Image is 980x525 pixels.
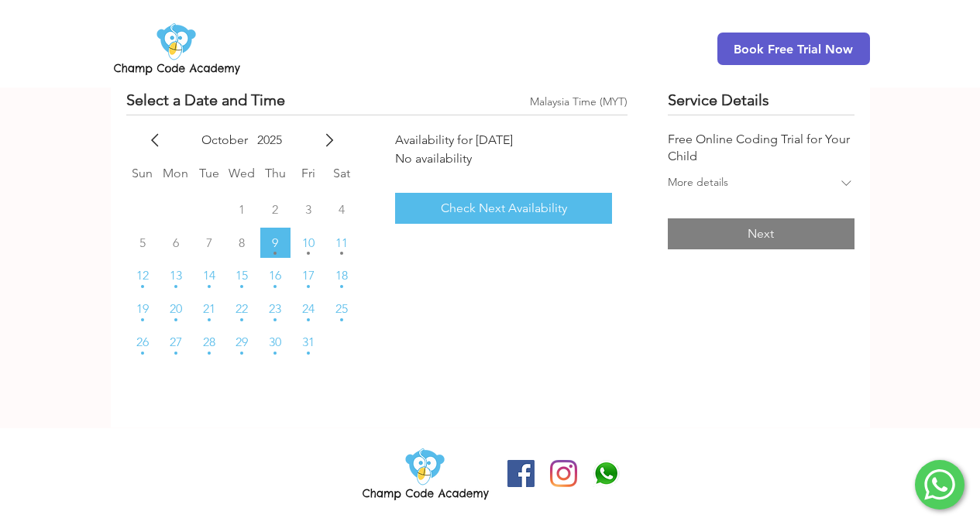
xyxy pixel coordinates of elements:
div: Available Spots [141,285,144,288]
div: Available Spots [240,352,243,355]
button: Thursday, October 23rd, 2025 [260,294,291,324]
a: Book Free Trial Now [717,33,870,65]
div: Available Spots [307,352,310,355]
ul: Social Bar [507,460,620,487]
button: Saturday, October 11th, 2025 [327,228,357,258]
div: Available Spots [273,285,277,288]
div: Available Spots [307,318,310,321]
button: Tuesday, October 14th, 2025 [194,261,224,291]
span: 27 [170,336,182,348]
span: 18 [335,269,348,282]
th: Saturday [327,149,357,194]
button: Friday, October 10th, 2025 [294,228,324,258]
span: 20 [170,303,182,315]
button: Wednesday, October 29th, 2025 [227,328,257,358]
h2: Service Details [668,89,854,111]
span: 26 [136,336,149,348]
div: Available Spots [340,318,343,321]
button: Thursday, October 30th, 2025 [260,328,291,358]
span: 24 [302,303,315,315]
span: 30 [269,336,281,348]
div: Available Spots [340,252,343,255]
span: 2025 [253,132,287,149]
div: Available Spots [141,352,144,355]
span: 16 [269,269,281,282]
span: 11 [335,237,348,249]
div: Available Spots [208,318,211,321]
span: Free Online Coding Trial for Your Child [668,131,854,166]
th: Thursday [260,149,291,194]
h3: More details [668,175,728,190]
div: Available Spots [273,352,277,355]
span: 14 [203,269,215,282]
button: Thursday, October 16th, 2025 [260,261,291,291]
span: Book Free Trial Now [734,42,853,57]
span: 31 [302,336,315,348]
div: Available Spots [208,352,211,355]
span: 21 [203,303,215,315]
span: 12 [136,269,149,282]
div: Available Spots [141,318,144,321]
span: 10 [302,237,315,249]
span: 13 [170,269,182,282]
div: Available Spots [174,285,177,288]
div: Available Spots [273,252,277,255]
button: next month [320,131,339,149]
button: Wednesday, October 15th, 2025 [227,261,257,291]
span: 23 [269,303,281,315]
img: Champ Code Academy WhatsApp [593,460,620,487]
img: Champ Code Academy Logo PNG.png [359,444,492,504]
button: Sunday, October 12th, 2025 [128,261,158,291]
th: Wednesday [227,149,257,194]
span: October [197,132,253,149]
button: previous month [146,131,164,149]
span: 22 [236,303,248,315]
button: Today, Thursday, October 9th, 2025, selected [260,228,291,258]
th: Sunday [128,149,158,194]
th: Monday [160,149,191,194]
div: Available Spots [307,252,310,255]
div: Available Spots [340,285,343,288]
div: Available Spots [174,352,177,355]
span: 15 [236,269,248,282]
div: Available Spots [208,285,211,288]
span: Time zone: Malaysia Time (MYT) [530,91,628,115]
button: Saturday, October 18th, 2025 [327,261,357,291]
button: Tuesday, October 21st, 2025 [194,294,224,324]
button: Monday, October 20th, 2025 [160,294,191,324]
button: More details [668,166,854,202]
th: Friday [294,149,324,194]
p: No availability [395,149,628,168]
div: Available Spots [273,318,277,321]
span: 17 [302,269,315,282]
button: Monday, October 13th, 2025 [160,261,191,291]
span: 9 [272,237,278,249]
button: Saturday, October 25th, 2025 [327,294,357,324]
span: 25 [335,303,348,315]
button: Tuesday, October 28th, 2025 [194,328,224,358]
div: Available Spots [240,285,243,288]
img: Facebook [507,460,535,487]
button: Sunday, October 26th, 2025 [128,328,158,358]
span: Check Next Availability [441,201,567,217]
button: Sunday, October 19th, 2025 [128,294,158,324]
img: Champ Code Academy Logo PNG.png [111,19,243,79]
button: Monday, October 27th, 2025 [160,328,191,358]
div: Available Spots [307,285,310,288]
span: 19 [136,303,149,315]
img: Instagram [550,460,577,487]
span: 28 [203,336,215,348]
table: October 2025 [126,149,359,390]
div: Available Spots [240,318,243,321]
button: Friday, October 31st, 2025 [294,328,324,358]
button: Friday, October 17th, 2025 [294,261,324,291]
button: Friday, October 24th, 2025 [294,294,324,324]
p: Availability for [DATE] [395,131,628,149]
th: Tuesday [194,149,224,194]
button: Wednesday, October 22nd, 2025 [227,294,257,324]
h2: Select a Date and Time [126,89,285,111]
div: Available Spots [174,318,177,321]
